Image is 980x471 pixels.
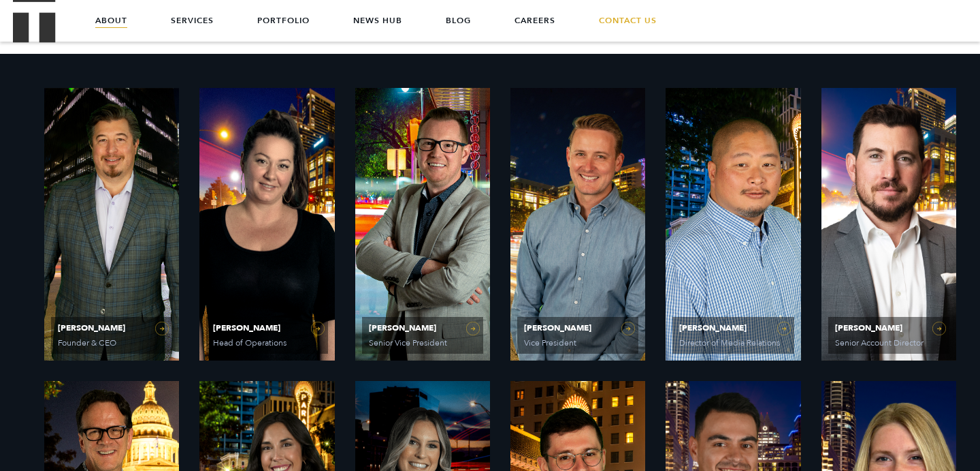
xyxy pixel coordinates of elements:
span: Senior Account Director [835,339,940,347]
a: View Bio for Will Kruisbrink [510,88,645,361]
span: Head of Operations [213,339,318,347]
a: View Bio for Jim Cameron [821,88,956,361]
span: [PERSON_NAME] [524,324,632,332]
span: Founder & CEO [58,339,163,347]
span: Director of Media Relations [679,339,784,347]
span: [PERSON_NAME] [213,324,321,332]
span: [PERSON_NAME] [679,324,787,332]
span: [PERSON_NAME] [835,324,943,332]
a: View Bio for Jin Woo [666,88,800,361]
a: View Bio for Olivia Gardner [199,88,334,361]
a: View Bio for Ethan Parker [44,88,179,361]
span: [PERSON_NAME] [58,324,165,332]
span: Vice President [524,339,629,347]
a: View Bio for Matt Grant [355,88,490,361]
span: Senior Vice President [369,339,474,347]
span: [PERSON_NAME] [369,324,476,332]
